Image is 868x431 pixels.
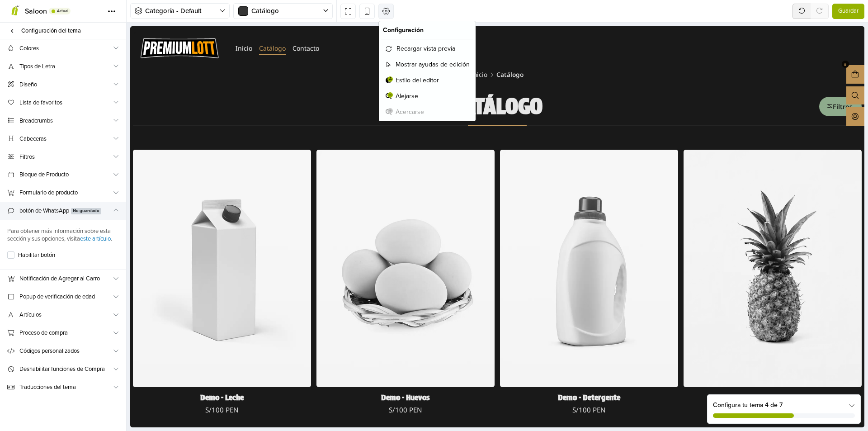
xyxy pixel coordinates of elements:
[19,346,112,356] span: Códigos personalizados
[130,3,230,19] button: Categoría - Default
[381,73,473,87] button: AEstilo del editor
[19,98,112,108] span: Lista de favoritos
[387,76,393,82] div: A
[19,274,112,284] span: Notificación de Agregar al Carro
[3,366,181,377] a: Demo - Leche
[21,24,115,37] span: Configuración del tema
[381,42,473,56] button: Recargar vista previa
[19,292,112,302] span: Popup de verificación de edad
[9,11,89,33] img: Premium Lott
[381,57,473,71] button: Mostrar ayudas de edición
[105,16,122,28] a: Inicio
[832,4,864,19] button: Guardar
[71,208,101,215] span: No guardado
[19,310,112,320] span: Artículos
[80,235,111,242] a: este artículo
[19,170,112,180] span: Bloque de Producto
[716,81,734,99] button: Mi cuenta
[366,45,393,52] li: Catálogo
[716,39,734,57] button: Abrir carro
[713,400,855,410] div: Configura tu tema 4 de 7
[19,206,112,216] span: botón de WhatsApp
[75,380,108,387] div: S/100 PEN
[57,9,68,13] span: Actual
[19,383,112,392] span: Traducciones del tema
[186,366,364,377] a: Demo - Huevos
[25,7,47,16] span: Saloon
[19,134,112,144] span: Cabeceras
[19,80,112,90] span: Diseño
[838,7,859,16] span: Guardar
[186,71,548,90] h1: Catálogo
[442,380,476,387] div: S/100 PEN
[396,76,439,85] span: Estilo del editor
[19,188,112,198] span: Formulario de producto
[19,44,112,53] span: Colores
[19,62,112,71] span: Tipos de Letra
[162,16,189,28] a: Contacto
[19,116,112,126] span: Breadcrumbs
[553,366,731,377] a: Demo - Frutas
[7,227,119,243] p: Para obtener más información sobre esta sección y sus opciones, visita .
[626,380,659,387] div: S/100 PEN
[712,34,719,42] div: 0
[708,395,860,423] div: Configura tu tema 4 de 7
[370,366,548,377] a: Demo - Detergente
[19,152,112,162] span: Filtros
[689,71,731,90] a: Filtros
[18,251,119,260] label: Habilitar botón
[129,16,156,28] a: Catálogo
[145,6,219,16] span: Categoría - Default
[259,380,292,387] div: S/100 PEN
[341,45,357,52] a: Inicio
[19,365,112,374] span: Deshabilitar funciones de Compra
[381,89,473,103] button: Alejarse
[716,60,734,79] button: Abrir barra de búsqueda
[19,328,112,338] span: Proceso de compra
